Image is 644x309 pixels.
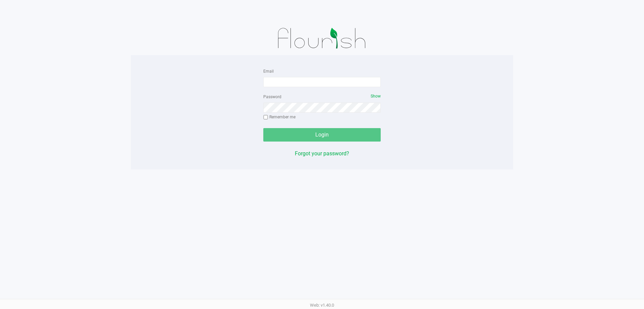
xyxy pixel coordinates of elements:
span: Web: v1.40.0 [310,303,334,308]
button: Forgot your password? [295,150,349,158]
label: Email [263,68,274,74]
label: Remember me [263,114,296,120]
label: Password [263,94,281,100]
span: Show [371,94,381,99]
input: Remember me [263,115,268,120]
